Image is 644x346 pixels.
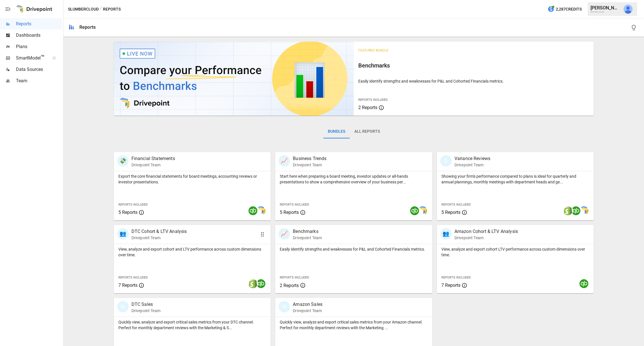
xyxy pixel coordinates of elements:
[441,203,471,206] span: Reports Included
[117,228,129,239] div: 👥
[590,11,620,13] div: slumbercloud
[358,78,589,84] p: Easily identify strengths and weaknesses for P&L and Cohorted Financials metrics.
[16,32,62,39] span: Dashboards
[16,55,46,62] span: SmartModel
[350,125,384,138] button: All Reports
[279,301,290,312] div: 🛍
[358,98,388,102] span: Reports Included
[441,276,471,279] span: Reports Included
[117,155,129,167] div: 💸
[131,235,187,241] p: Drivepoint Team
[358,61,589,70] h6: Benchmarks
[118,276,148,279] span: Reports Included
[441,173,589,185] p: Showing your firm's performance compared to plans is ideal for quarterly and annual plannings, mo...
[280,210,299,215] span: 5 Reports
[118,319,266,331] p: Quickly view, analyze and export critical sales metrics from your DTC channel. Perfect for monthl...
[563,206,573,215] img: shopify
[293,308,322,314] p: Drivepoint Team
[418,206,427,215] img: smart model
[131,228,187,235] p: DTC Cohort & LTV Analysis
[293,162,326,168] p: Drivepoint Team
[118,282,137,288] span: 7 Reports
[280,276,309,279] span: Reports Included
[454,228,518,235] p: Amazon Cohort & LTV Analysis
[131,301,161,308] p: DTC Sales
[16,43,62,50] span: Plans
[16,66,62,73] span: Data Sources
[441,246,589,258] p: View, analyze and export cohort LTV performance across custom dimensions over time.
[256,279,266,288] img: quickbooks
[280,319,428,331] p: Quickly view, analyze and export critical sales metrics from your Amazon channel. Perfect for mon...
[454,235,518,241] p: Drivepoint Team
[118,246,266,258] p: View, analyze and export cohort and LTV performance across custom dimensions over time.
[114,42,354,116] img: video thumbnail
[79,24,96,30] div: Reports
[41,54,45,61] span: ™
[454,162,490,168] p: Drivepoint Team
[279,155,290,167] div: 📈
[358,48,388,52] span: Featured Bundle
[441,282,460,288] span: 7 Reports
[280,283,299,288] span: 2 Reports
[410,206,419,215] img: quickbooks
[323,125,350,138] button: Bundles
[16,21,62,27] span: Reports
[248,206,258,215] img: quickbooks
[248,279,258,288] img: shopify
[571,206,581,215] img: quickbooks
[358,105,377,110] span: 2 Reports
[118,203,148,206] span: Reports Included
[280,203,309,206] span: Reports Included
[16,77,62,84] span: Team
[579,279,589,288] img: quickbooks
[590,5,620,11] div: [PERSON_NAME]
[556,6,582,13] span: 2,287 Credits
[68,6,99,13] button: slumbercloud
[441,210,460,215] span: 5 Reports
[545,4,584,15] button: 2,287Credits
[118,210,137,215] span: 5 Reports
[117,301,129,312] div: 🛍
[440,155,452,167] div: 🗓
[131,308,161,314] p: Drivepoint Team
[280,173,428,185] p: Start here when preparing a board meeting, investor updates or all-hands presentations to show a ...
[293,235,322,241] p: Drivepoint Team
[118,173,266,185] p: Export the core financial statements for board meetings, accounting reviews or investor presentat...
[620,1,636,17] button: Willy Van Dehy
[624,5,633,14] img: Willy Van Dehy
[279,228,290,239] div: 📈
[131,162,175,168] p: Drivepoint Team
[454,155,490,162] p: Variance Reviews
[293,228,322,235] p: Benchmarks
[440,228,452,239] div: 👥
[256,206,266,215] img: smart model
[293,155,326,162] p: Business Trends
[131,155,175,162] p: Financial Statements
[100,6,102,13] div: /
[579,206,589,215] img: smart model
[293,301,322,308] p: Amazon Sales
[280,246,428,252] p: Easily identify strengths and weaknesses for P&L and Cohorted Financials metrics.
